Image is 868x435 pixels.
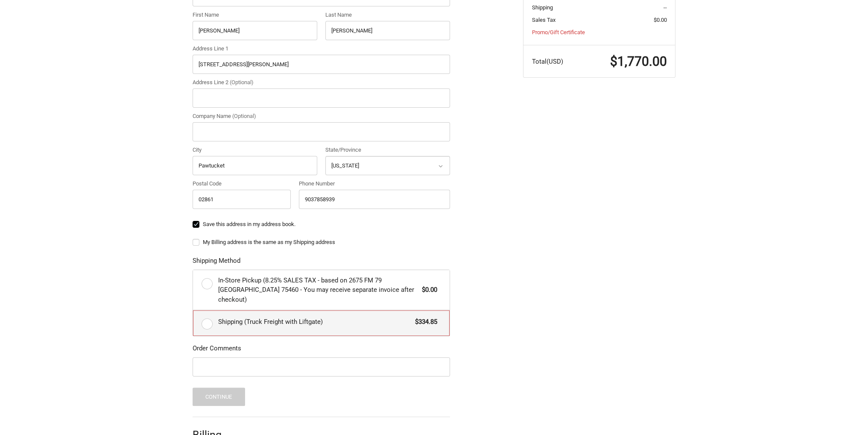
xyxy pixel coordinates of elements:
legend: Order Comments [193,344,241,357]
iframe: Chat Widget [825,394,868,435]
label: First Name [193,11,317,19]
span: Shipping (Truck Freight with Liftgate) [218,317,411,327]
label: Address Line 2 [193,78,450,87]
span: $334.85 [411,317,437,327]
span: Sales Tax [532,17,555,23]
label: My Billing address is the same as my Shipping address [193,239,450,246]
span: Total (USD) [532,58,563,65]
span: $0.00 [654,17,667,23]
label: State/Province [325,146,450,154]
span: $1,770.00 [610,54,667,69]
label: Address Line 1 [193,44,450,53]
label: Company Name [193,112,450,121]
label: City [193,146,317,154]
span: -- [663,4,667,11]
a: Promo/Gift Certificate [532,29,585,35]
label: Last Name [325,11,450,19]
span: $0.00 [418,285,437,295]
small: (Optional) [230,79,254,85]
span: Shipping [532,4,553,11]
legend: Shipping Method [193,256,240,270]
label: Postal Code [193,179,291,188]
small: (Optional) [232,113,256,119]
label: Phone Number [299,179,450,188]
label: Save this address in my address book. [193,221,450,228]
button: Continue [193,388,245,406]
span: In-Store Pickup (8.25% SALES TAX - based on 2675 FM 79 [GEOGRAPHIC_DATA] 75460 - You may receive ... [218,276,418,305]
